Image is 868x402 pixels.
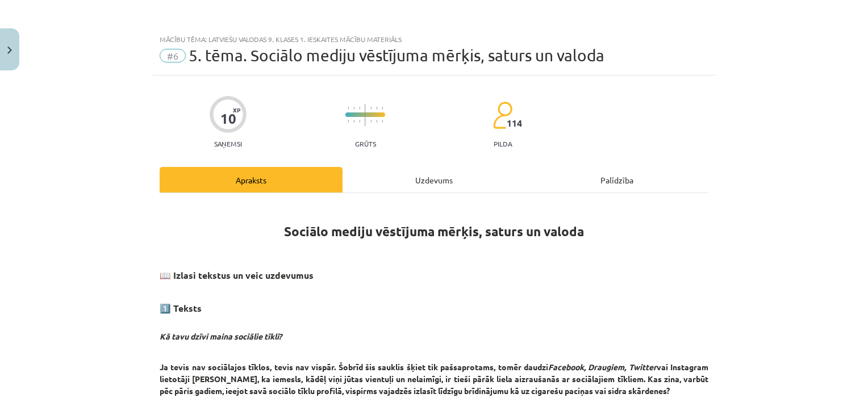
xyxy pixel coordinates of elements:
div: Apraksts [160,167,343,192]
img: icon-short-line-57e1e144782c952c97e751825c79c345078a6d821885a25fce030b3d8c18986b.svg [348,120,349,123]
img: icon-short-line-57e1e144782c952c97e751825c79c345078a6d821885a25fce030b3d8c18986b.svg [370,107,372,110]
div: Mācību tēma: Latviešu valodas 9. klases 1. ieskaites mācību materiāls [160,35,708,43]
div: Uzdevums [343,167,525,192]
img: icon-short-line-57e1e144782c952c97e751825c79c345078a6d821885a25fce030b3d8c18986b.svg [359,107,360,110]
img: icon-short-line-57e1e144782c952c97e751825c79c345078a6d821885a25fce030b3d8c18986b.svg [348,107,349,110]
p: Grūts [355,140,376,148]
img: icon-short-line-57e1e144782c952c97e751825c79c345078a6d821885a25fce030b3d8c18986b.svg [382,120,383,123]
span: 114 [507,118,522,128]
img: icon-short-line-57e1e144782c952c97e751825c79c345078a6d821885a25fce030b3d8c18986b.svg [376,120,377,123]
em: Facebook, Draugiem, Twitter [548,362,657,372]
img: students-c634bb4e5e11cddfef0936a35e636f08e4e9abd3cc4e673bd6f9a4125e45ecb1.svg [493,101,512,129]
strong: 📖 Izlasi tekstus un veic uzdevumus [160,269,314,281]
img: icon-short-line-57e1e144782c952c97e751825c79c345078a6d821885a25fce030b3d8c18986b.svg [370,120,372,123]
strong: 1️⃣ Teksts [160,302,202,314]
span: #6 [160,49,186,62]
p: pilda [494,140,512,148]
strong: Sociālo mediju vēstījuma mērķis, saturs un valoda [284,223,584,240]
img: icon-short-line-57e1e144782c952c97e751825c79c345078a6d821885a25fce030b3d8c18986b.svg [359,120,360,123]
img: icon-short-line-57e1e144782c952c97e751825c79c345078a6d821885a25fce030b3d8c18986b.svg [382,107,383,110]
b: Ja tevis nav sociālajos tīklos, tevis nav vispār. Šobrīd šis sauklis šķiet tik pašsaprotams, tomē... [160,362,708,396]
span: 5. tēma. Sociālo mediju vēstījuma mērķis, saturs un valoda [189,46,604,65]
img: icon-short-line-57e1e144782c952c97e751825c79c345078a6d821885a25fce030b3d8c18986b.svg [353,107,354,110]
p: Saņemsi [210,140,247,148]
img: icon-close-lesson-0947bae3869378f0d4975bcd49f059093ad1ed9edebbc8119c70593378902aed.svg [7,47,12,54]
div: 10 [220,111,236,127]
strong: Kā tavu dzīvi maina sociālie tīkli? [160,331,282,341]
div: Palīdzība [525,167,708,192]
img: icon-short-line-57e1e144782c952c97e751825c79c345078a6d821885a25fce030b3d8c18986b.svg [353,120,354,123]
img: icon-short-line-57e1e144782c952c97e751825c79c345078a6d821885a25fce030b3d8c18986b.svg [376,107,377,110]
img: icon-long-line-d9ea69661e0d244f92f715978eff75569469978d946b2353a9bb055b3ed8787d.svg [365,104,366,126]
span: XP [233,107,240,113]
